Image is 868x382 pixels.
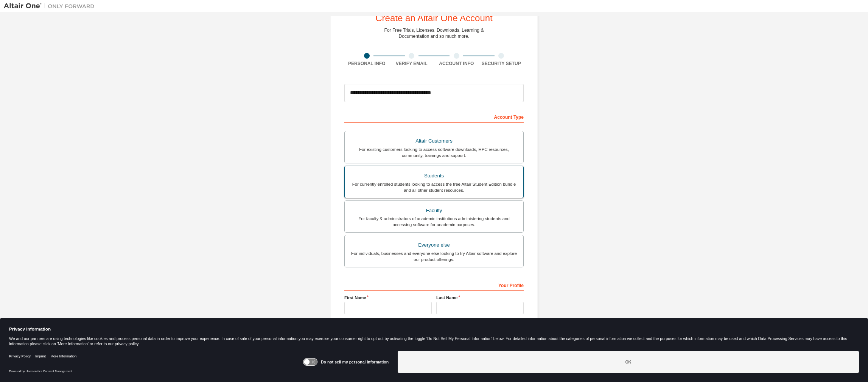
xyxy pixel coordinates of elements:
[344,295,432,301] label: First Name
[349,146,519,158] div: For existing customers looking to access software downloads, HPC resources, community, trainings ...
[389,61,434,67] div: Verify Email
[349,205,519,216] div: Faculty
[349,171,519,181] div: Students
[344,110,524,123] div: Account Type
[384,27,484,39] div: For Free Trials, Licenses, Downloads, Learning & Documentation and so much more.
[349,136,519,146] div: Altair Customers
[434,61,479,67] div: Account Info
[436,295,524,301] label: Last Name
[344,61,389,67] div: Personal Info
[4,2,98,10] img: Altair One
[349,216,519,228] div: For faculty & administrators of academic institutions administering students and accessing softwa...
[349,240,519,250] div: Everyone else
[344,279,524,291] div: Your Profile
[479,61,524,67] div: Security Setup
[349,250,519,262] div: For individuals, businesses and everyone else looking to try Altair software and explore our prod...
[375,14,493,23] div: Create an Altair One Account
[349,181,519,193] div: For currently enrolled students looking to access the free Altair Student Edition bundle and all ...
